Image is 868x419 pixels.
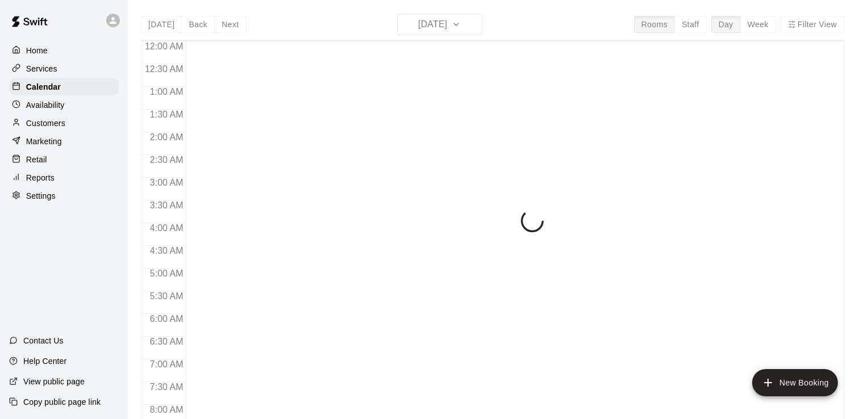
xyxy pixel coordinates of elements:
[147,155,186,165] span: 2:30 AM
[26,190,56,202] p: Settings
[147,223,186,233] span: 4:00 AM
[23,335,64,346] p: Contact Us
[26,45,48,56] p: Home
[147,314,186,324] span: 6:00 AM
[9,187,119,204] a: Settings
[26,99,65,111] p: Availability
[142,64,186,74] span: 12:30 AM
[26,81,61,93] p: Calendar
[147,132,186,142] span: 2:00 AM
[9,151,119,168] a: Retail
[23,376,85,387] p: View public page
[142,41,186,51] span: 12:00 AM
[147,269,186,278] span: 5:00 AM
[9,133,119,150] a: Marketing
[9,42,119,59] a: Home
[147,178,186,187] span: 3:00 AM
[23,396,101,408] p: Copy public page link
[26,118,65,129] p: Customers
[147,337,186,346] span: 6:30 AM
[147,405,186,414] span: 8:00 AM
[147,382,186,392] span: 7:30 AM
[26,172,55,183] p: Reports
[147,291,186,301] span: 5:30 AM
[23,355,66,367] p: Help Center
[9,78,119,95] a: Calendar
[147,359,186,369] span: 7:00 AM
[26,136,62,147] p: Marketing
[147,110,186,119] span: 1:30 AM
[9,169,119,186] a: Reports
[9,97,119,114] a: Availability
[9,115,119,132] a: Customers
[26,63,57,74] p: Services
[147,246,186,255] span: 4:30 AM
[9,60,119,77] a: Services
[752,369,838,396] button: add
[147,200,186,210] span: 3:30 AM
[26,154,47,165] p: Retail
[147,87,186,97] span: 1:00 AM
